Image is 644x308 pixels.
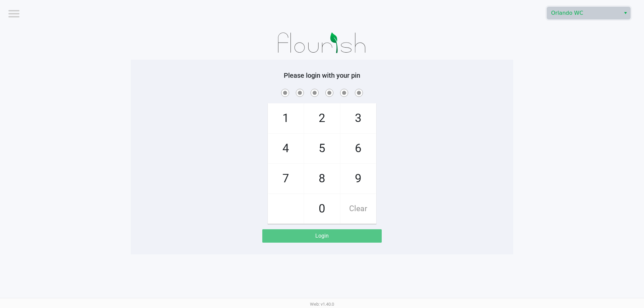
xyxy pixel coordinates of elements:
[340,134,376,163] span: 6
[340,104,376,133] span: 3
[340,194,376,224] span: Clear
[310,302,334,307] span: Web: v1.40.0
[304,104,340,133] span: 2
[304,194,340,224] span: 0
[340,164,376,193] span: 9
[304,164,340,193] span: 8
[268,164,304,193] span: 7
[136,71,508,79] h5: Please login with your pin
[268,104,304,133] span: 1
[304,134,340,163] span: 5
[621,7,630,19] button: Select
[268,134,304,163] span: 4
[551,9,616,17] span: Orlando WC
